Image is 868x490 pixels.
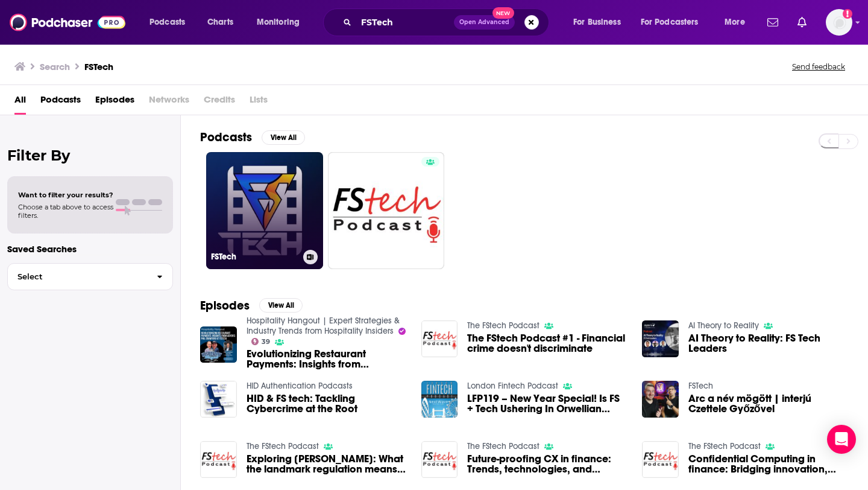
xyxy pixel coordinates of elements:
span: Select [8,273,147,281]
img: The FStech Podcast #1 - Financial crime doesn't discriminate [421,320,458,357]
img: Confidential Computing in finance: Bridging innovation, security, and regulation [642,441,679,478]
button: Select [7,263,173,290]
a: AI Theory to Reality [688,320,759,331]
h3: FSTech [211,252,298,262]
button: Open AdvancedNew [454,15,515,30]
button: View All [262,130,305,145]
a: London Fintech Podcast [467,381,558,391]
a: Exploring DORA: What the landmark regulation means for financial institutions [247,454,407,474]
a: Future-proofing CX in finance: Trends, technologies, and strategies [467,454,627,474]
a: Episodes [95,90,134,115]
input: Search podcasts, credits, & more... [356,13,454,32]
button: open menu [248,13,315,32]
h3: FSTech [84,61,113,72]
span: Open Advanced [459,19,509,25]
h2: Episodes [200,298,250,313]
a: 39 [251,338,271,345]
a: All [14,90,26,115]
span: Monitoring [257,14,300,31]
button: Show profile menu [826,9,852,36]
span: Choose a tab above to access filters. [18,203,113,220]
img: Evolutionizing Restaurant Payments: Insights from Adyen's Phil Crawford at FSTech [200,326,237,363]
a: Podcasts [40,90,81,115]
button: View All [259,298,303,313]
img: LFP119 – New Year Special! Is FS + Tech Ushering In Orwellian Tyranny Rather Than Freeing The Peo... [421,381,458,418]
a: The FStech Podcast [688,441,761,451]
div: Search podcasts, credits, & more... [335,8,561,36]
span: Networks [149,90,189,115]
a: AI Theory to Reality: FS Tech Leaders [688,333,849,354]
a: HID & FS tech: Tackling Cybercrime at the Root [247,393,407,414]
h2: Filter By [7,147,173,164]
span: Podcasts [149,14,185,31]
img: HID & FS tech: Tackling Cybercrime at the Root [200,381,237,418]
svg: Add a profile image [843,9,852,19]
span: For Podcasters [641,14,699,31]
a: Charts [200,13,241,32]
a: HID Authentication Podcasts [247,381,353,391]
span: For Business [573,14,621,31]
button: open menu [633,13,716,32]
a: FSTech [688,381,713,391]
span: More [725,14,745,31]
img: User Profile [826,9,852,36]
a: Show notifications dropdown [793,12,811,33]
span: Exploring [PERSON_NAME]: What the landmark regulation means for financial institutions [247,454,407,474]
img: Arc a név mögött | interjú Czettele Győzővel [642,381,679,418]
h2: Podcasts [200,130,252,145]
a: The FStech Podcast [247,441,319,451]
img: AI Theory to Reality: FS Tech Leaders [642,320,679,357]
img: Future-proofing CX in finance: Trends, technologies, and strategies [421,441,458,478]
a: FSTech [206,152,323,269]
a: Confidential Computing in finance: Bridging innovation, security, and regulation [688,454,849,474]
p: Saved Searches [7,243,173,255]
img: Podchaser - Follow, Share and Rate Podcasts [10,11,125,34]
a: The FStech Podcast [467,320,539,331]
img: Exploring DORA: What the landmark regulation means for financial institutions [200,441,237,478]
button: Send feedback [788,62,849,72]
button: open menu [141,13,201,32]
span: New [492,7,514,19]
button: open menu [565,13,636,32]
a: Arc a név mögött | interjú Czettele Győzővel [688,393,849,414]
a: LFP119 – New Year Special! Is FS + Tech Ushering In Orwellian Tyranny Rather Than Freeing The Peo... [467,393,627,414]
h3: Search [40,61,70,72]
button: open menu [716,13,760,32]
a: EpisodesView All [200,298,303,313]
span: Want to filter your results? [18,191,113,199]
a: PodcastsView All [200,130,305,145]
span: 39 [262,339,270,345]
div: Open Intercom Messenger [827,425,856,454]
a: Evolutionizing Restaurant Payments: Insights from Adyen's Phil Crawford at FSTech [247,349,407,369]
span: Credits [204,90,235,115]
span: Evolutionizing Restaurant Payments: Insights from [PERSON_NAME]'s [PERSON_NAME] at FSTech [247,349,407,369]
a: The FStech Podcast #1 - Financial crime doesn't discriminate [467,333,627,354]
span: Logged in as bjonesvested [826,9,852,36]
a: Hospitality Hangout | Expert Strategies & Industry Trends from Hospitality Insiders [247,316,400,336]
a: Show notifications dropdown [763,12,783,33]
span: Lists [250,90,268,115]
a: The FStech Podcast [467,441,539,451]
span: Charts [207,14,233,31]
